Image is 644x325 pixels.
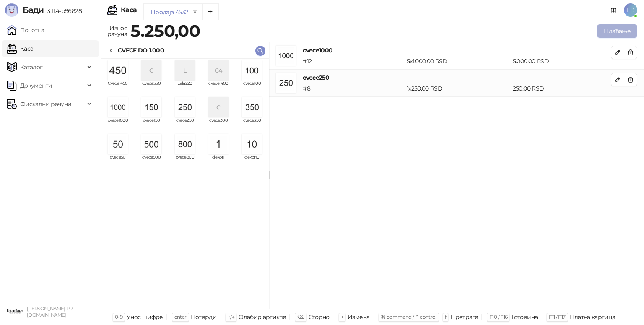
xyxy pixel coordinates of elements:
[138,155,165,168] span: cvece500
[202,3,219,20] button: Add tab
[511,84,613,93] div: 250,00 RSD
[450,312,478,322] div: Претрага
[239,81,265,94] span: cvece100
[104,118,131,131] span: cvece1000
[512,312,538,322] div: Готовина
[175,134,195,154] img: Slika
[190,8,200,16] button: remove
[348,312,369,322] div: Измена
[174,314,187,320] span: enter
[191,312,217,322] div: Потврди
[20,96,71,112] span: Фискални рачуни
[301,84,405,93] div: # 8
[208,97,229,117] div: C
[175,60,195,81] div: L
[297,314,304,320] span: ⌫
[597,24,637,38] button: Плаћање
[549,314,565,320] span: F11 / F17
[607,3,621,17] a: Документација
[171,118,198,131] span: cvece250
[151,8,188,17] div: Продаја 4532
[108,60,128,81] img: Slika
[309,312,330,322] div: Сторно
[239,118,265,131] span: cvece350
[141,60,161,81] div: C
[101,59,269,309] div: grid
[405,84,511,93] div: 1 x 250,00 RSD
[303,46,611,55] h4: cvece1000
[489,314,507,320] span: F10 / F16
[130,21,200,41] strong: 5.250,00
[104,155,131,168] span: cvece50
[239,312,286,322] div: Одабир артикла
[121,7,137,13] div: Каса
[205,81,232,94] span: cvece 400
[171,155,198,168] span: cvece800
[242,134,262,154] img: Slika
[208,60,229,81] div: C4
[511,57,613,66] div: 5.000,00 RSD
[115,314,122,320] span: 0-9
[141,97,161,117] img: Slika
[242,60,262,81] img: Slika
[341,314,343,320] span: +
[301,57,405,66] div: # 12
[20,77,52,94] span: Документи
[208,134,229,154] img: Slika
[106,23,129,39] div: Износ рачуна
[445,314,446,320] span: f
[127,312,163,322] div: Унос шифре
[7,22,44,39] a: Почетна
[7,303,23,320] img: 64x64-companyLogo-0e2e8aaa-0bd2-431b-8613-6e3c65811325.png
[23,5,44,15] span: Бади
[108,97,128,117] img: Slika
[205,118,232,131] span: cvece300
[242,97,262,117] img: Slika
[44,7,83,15] span: 3.11.4-b868281
[7,40,33,57] a: Каса
[20,59,43,75] span: Каталог
[175,97,195,117] img: Slika
[405,57,511,66] div: 5 x 1.000,00 RSD
[228,314,234,320] span: ↑/↓
[138,118,165,131] span: cvece150
[138,81,165,94] span: Cvece550
[205,155,232,168] span: dekor1
[570,312,615,322] div: Платна картица
[5,3,18,17] img: Logo
[171,81,198,94] span: Lala220
[108,134,128,154] img: Slika
[624,3,637,17] span: EB
[381,314,436,320] span: ⌘ command / ⌃ control
[303,73,611,82] h4: cvece250
[239,155,265,168] span: dekor10
[141,134,161,154] img: Slika
[27,306,73,318] small: [PERSON_NAME] PR [DOMAIN_NAME]
[104,81,131,94] span: Cvece 450
[118,46,164,55] div: CVECE DO 1.000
